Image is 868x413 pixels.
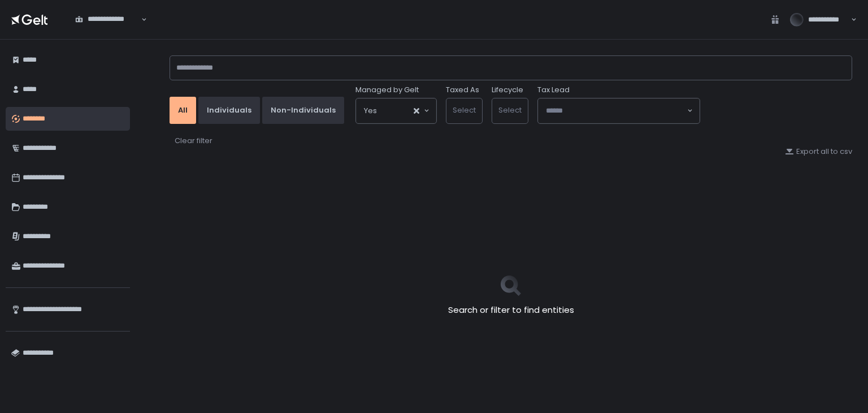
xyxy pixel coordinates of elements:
[356,98,436,123] div: Search for option
[355,85,419,95] span: Managed by Gelt
[68,8,147,32] div: Search for option
[198,97,260,124] button: Individuals
[271,105,336,115] div: Non-Individuals
[207,105,251,115] div: Individuals
[178,105,188,115] div: All
[414,108,419,114] button: Clear Selected
[446,85,479,95] label: Taxed As
[364,105,377,117] span: Yes
[537,85,570,95] span: Tax Lead
[453,105,476,115] span: Select
[785,147,852,157] button: Export all to csv
[174,135,213,147] button: Clear filter
[546,105,686,117] input: Search for option
[170,97,196,124] button: All
[75,24,140,36] input: Search for option
[262,97,344,124] button: Non-Individuals
[538,98,700,123] div: Search for option
[175,136,212,146] div: Clear filter
[377,105,413,117] input: Search for option
[448,304,574,317] h2: Search or filter to find entities
[492,85,523,95] label: Lifecycle
[498,105,522,115] span: Select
